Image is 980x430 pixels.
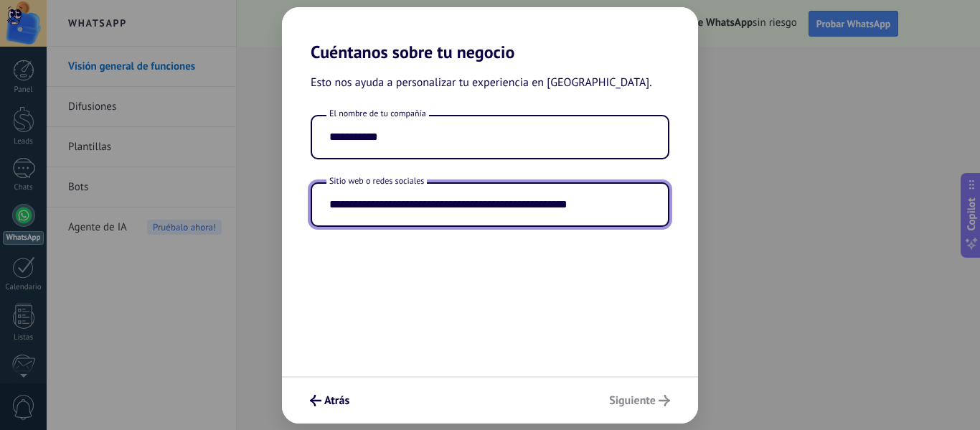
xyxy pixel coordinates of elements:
span: Atrás [324,396,349,406]
button: Atrás [303,388,356,413]
span: El nombre de tu compañía [326,108,429,120]
h2: Cuéntanos sobre tu negocio [282,7,698,62]
span: Esto nos ayuda a personalizar tu experiencia en [GEOGRAPHIC_DATA]. [311,74,652,93]
span: Sitio web o redes sociales [326,175,427,187]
